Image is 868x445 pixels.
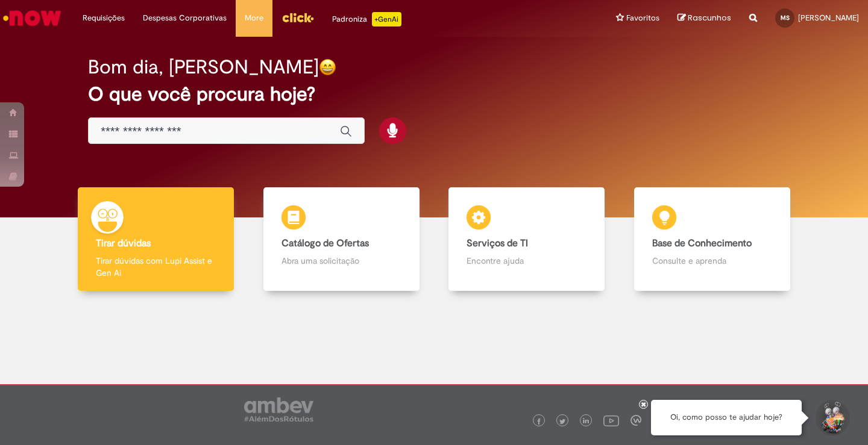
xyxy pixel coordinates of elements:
[652,237,752,249] b: Base de Conhecimento
[143,12,227,24] span: Despesas Corporativas
[814,400,850,436] button: Iniciar Conversa de Suporte
[245,12,263,24] span: More
[434,187,620,291] a: Serviços de TI Encontre ajuda
[688,12,731,23] span: Rascunhos
[631,415,641,426] img: logo_footer_workplace.png
[1,6,63,30] img: ServiceNow
[603,412,619,428] img: logo_footer_youtube.png
[678,13,731,24] a: Rascunhos
[536,419,542,425] img: logo_footer_facebook.png
[96,237,151,249] b: Tirar dúvidas
[652,255,772,267] p: Consulte e aprenda
[83,12,125,24] span: Requisições
[88,57,319,78] h2: Bom dia, [PERSON_NAME]
[467,255,587,267] p: Encontre ajuda
[559,419,565,425] img: logo_footer_twitter.png
[88,84,780,105] h2: O que você procura hoje?
[467,237,528,249] b: Serviços de TI
[626,12,659,24] span: Favoritos
[651,400,802,435] div: Oi, como posso te ajudar hoje?
[620,187,805,291] a: Base de Conhecimento Consulte e aprenda
[798,13,859,23] span: [PERSON_NAME]
[583,418,589,425] img: logo_footer_linkedin.png
[96,255,216,279] p: Tirar dúvidas com Lupi Assist e Gen Ai
[332,12,401,26] div: Padroniza
[281,8,314,26] img: click_logo_yellow_360x200.png
[781,14,790,22] span: MS
[372,12,401,26] p: +GenAi
[244,397,313,422] img: logo_footer_ambev_rotulo_gray.png
[63,187,249,291] a: Tirar dúvidas Tirar dúvidas com Lupi Assist e Gen Ai
[319,58,336,76] img: happy-face.png
[281,255,401,267] p: Abra uma solicitação
[249,187,435,291] a: Catálogo de Ofertas Abra uma solicitação
[281,237,369,249] b: Catálogo de Ofertas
